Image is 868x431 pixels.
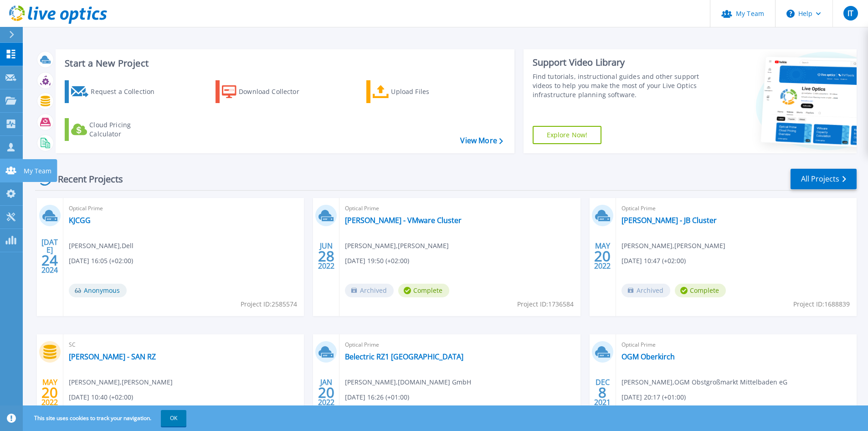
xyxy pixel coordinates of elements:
[345,203,575,213] span: Optical Prime
[621,241,725,251] span: [PERSON_NAME] , [PERSON_NAME]
[793,299,850,309] span: Project ID: 1688839
[69,241,134,251] span: [PERSON_NAME] , Dell
[621,256,686,266] span: [DATE] 10:47 (+02:00)
[345,377,471,387] span: [PERSON_NAME] , [DOMAIN_NAME] GmbH
[398,284,449,297] span: Complete
[533,126,602,144] a: Explore Now!
[69,392,133,402] span: [DATE] 10:40 (+02:00)
[598,389,606,396] span: 8
[24,159,51,183] p: My Team
[847,10,853,17] span: IT
[69,256,133,266] span: [DATE] 16:05 (+02:00)
[318,252,334,260] span: 28
[791,169,857,189] a: All Projects
[594,239,611,273] div: MAY 2022
[89,120,162,139] div: Cloud Pricing Calculator
[318,389,334,396] span: 20
[65,118,166,141] a: Cloud Pricing Calculator
[41,389,58,396] span: 20
[594,252,611,260] span: 20
[621,392,686,402] span: [DATE] 20:17 (+01:00)
[69,203,298,213] span: Optical Prime
[65,80,166,103] a: Request a Collection
[241,299,297,309] span: Project ID: 2585574
[621,216,717,225] a: [PERSON_NAME] - JB Cluster
[239,83,312,101] div: Download Collector
[69,340,298,350] span: SC
[345,241,449,251] span: [PERSON_NAME] , [PERSON_NAME]
[621,284,670,297] span: Archived
[69,377,173,387] span: [PERSON_NAME] , [PERSON_NAME]
[41,376,58,409] div: MAY 2022
[533,57,703,68] div: Support Video Library
[533,72,703,99] div: Find tutorials, instructional guides and other support videos to help you make the most of your L...
[216,80,317,103] a: Download Collector
[65,58,503,68] h3: Start a New Project
[41,239,58,273] div: [DATE] 2024
[345,352,463,361] a: Belectric RZ1 [GEOGRAPHIC_DATA]
[621,377,787,387] span: [PERSON_NAME] , OGM Obstgroßmarkt Mittelbaden eG
[621,352,675,361] a: OGM Oberkirch
[318,376,335,409] div: JAN 2022
[621,203,851,213] span: Optical Prime
[25,410,186,426] span: This site uses cookies to track your navigation.
[69,284,127,297] span: Anonymous
[69,216,91,225] a: KJCGG
[460,136,503,145] a: View More
[345,340,575,350] span: Optical Prime
[345,284,394,297] span: Archived
[41,256,58,264] span: 24
[345,392,409,402] span: [DATE] 16:26 (+01:00)
[675,284,726,297] span: Complete
[391,83,464,101] div: Upload Files
[345,216,462,225] a: [PERSON_NAME] - VMware Cluster
[594,376,611,409] div: DEC 2021
[91,83,164,101] div: Request a Collection
[69,352,156,361] a: [PERSON_NAME] - SAN RZ
[35,168,135,190] div: Recent Projects
[318,239,335,273] div: JUN 2022
[517,299,574,309] span: Project ID: 1736584
[621,340,851,350] span: Optical Prime
[366,80,468,103] a: Upload Files
[345,256,409,266] span: [DATE] 19:50 (+02:00)
[161,410,186,426] button: OK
